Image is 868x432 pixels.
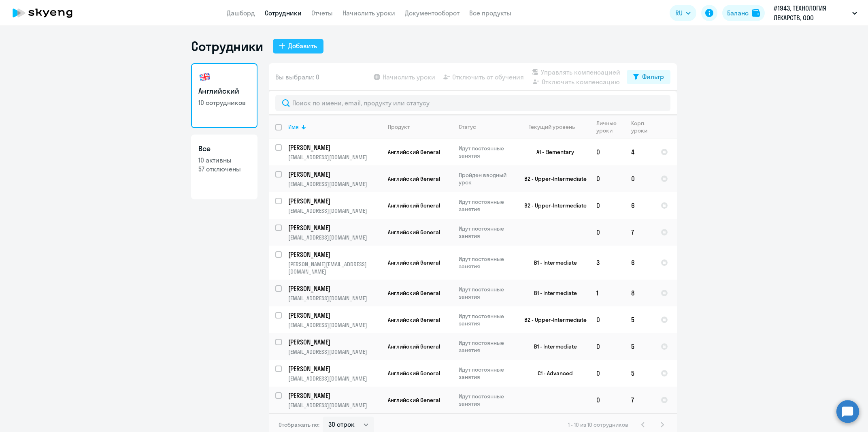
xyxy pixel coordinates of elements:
[529,123,575,130] div: Текущий уровень
[288,375,381,382] p: [EMAIL_ADDRESS][DOMAIN_NAME]
[752,9,760,17] img: balance
[459,366,514,381] p: Идут постоянные занятия
[590,139,625,165] td: 0
[625,219,654,246] td: 7
[343,9,395,17] a: Начислить уроки
[288,284,380,293] p: [PERSON_NAME]
[288,154,381,161] p: [EMAIL_ADDRESS][DOMAIN_NAME]
[288,143,380,152] p: [PERSON_NAME]
[273,39,323,53] button: Добавить
[288,402,381,409] p: [EMAIL_ADDRESS][DOMAIN_NAME]
[388,259,440,266] span: Английский General
[590,246,625,280] td: 3
[631,120,654,134] div: Корп. уроки
[288,391,380,400] p: [PERSON_NAME]
[459,145,514,159] p: Идут постоянные занятия
[625,246,654,280] td: 6
[275,72,319,82] span: Вы выбрали: 0
[515,333,590,360] td: B1 - Intermediate
[590,165,625,192] td: 0
[625,387,654,413] td: 7
[288,348,381,355] p: [EMAIL_ADDRESS][DOMAIN_NAME]
[631,120,647,134] div: Корп. уроки
[388,123,410,130] div: Продукт
[191,38,263,54] h1: Сотрудники
[198,156,250,165] p: 10 активны
[590,192,625,219] td: 0
[288,180,381,188] p: [EMAIL_ADDRESS][DOMAIN_NAME]
[288,391,381,400] a: [PERSON_NAME]
[521,123,589,130] div: Текущий уровень
[288,223,381,232] a: [PERSON_NAME]
[625,306,654,333] td: 5
[227,9,255,17] a: Дашборд
[288,123,299,130] div: Имя
[515,360,590,387] td: C1 - Advanced
[515,165,590,192] td: B2 - Upper-Intermediate
[288,207,381,214] p: [EMAIL_ADDRESS][DOMAIN_NAME]
[625,139,654,165] td: 4
[198,143,250,154] h3: Все
[590,360,625,387] td: 0
[627,70,670,84] button: Фильтр
[459,123,476,130] div: Статус
[288,311,381,320] a: [PERSON_NAME]
[515,246,590,280] td: B1 - Intermediate
[311,9,333,17] a: Отчеты
[515,192,590,219] td: B2 - Upper-Intermediate
[288,321,381,329] p: [EMAIL_ADDRESS][DOMAIN_NAME]
[625,280,654,306] td: 8
[625,333,654,360] td: 5
[590,219,625,246] td: 0
[198,98,250,107] p: 10 сотрудников
[459,286,514,300] p: Идут постоянные занятия
[515,280,590,306] td: B1 - Intermediate
[388,370,440,377] span: Английский General
[288,311,380,320] p: [PERSON_NAME]
[459,339,514,354] p: Идут постоянные занятия
[288,250,380,259] p: [PERSON_NAME]
[469,9,511,17] a: Все продукты
[388,229,440,236] span: Английский General
[388,148,440,156] span: Английский General
[198,71,211,83] img: english
[288,338,380,346] p: [PERSON_NAME]
[459,312,514,327] p: Идут постоянные занятия
[675,8,683,18] span: RU
[198,165,250,173] p: 57 отключены
[770,3,861,23] button: #1943, ТЕХНОЛОГИЯ ЛЕКАРСТВ, ООО
[288,295,381,302] p: [EMAIL_ADDRESS][DOMAIN_NAME]
[288,41,317,51] div: Добавить
[590,387,625,413] td: 0
[596,120,617,134] div: Личные уроки
[459,198,514,213] p: Идут постоянные занятия
[288,197,380,205] p: [PERSON_NAME]
[459,123,514,130] div: Статус
[590,280,625,306] td: 1
[590,306,625,333] td: 0
[722,5,765,21] button: Балансbalance
[459,393,514,407] p: Идут постоянные занятия
[279,421,319,428] span: Отображать по:
[388,175,440,182] span: Английский General
[388,316,440,323] span: Английский General
[774,3,849,23] p: #1943, ТЕХНОЛОГИЯ ЛЕКАРСТВ, ООО
[459,225,514,240] p: Идут постоянные занятия
[388,396,440,404] span: Английский General
[288,197,381,205] a: [PERSON_NAME]
[288,364,381,373] a: [PERSON_NAME]
[288,250,381,259] a: [PERSON_NAME]
[515,306,590,333] td: B2 - Upper-Intermediate
[288,170,380,179] p: [PERSON_NAME]
[275,95,670,111] input: Поиск по имени, email, продукту или статусу
[388,202,440,209] span: Английский General
[288,284,381,293] a: [PERSON_NAME]
[198,86,250,96] h3: Английский
[288,170,381,179] a: [PERSON_NAME]
[590,333,625,360] td: 0
[288,143,381,152] a: [PERSON_NAME]
[625,360,654,387] td: 5
[459,171,514,186] p: Пройден вводный урок
[642,72,664,81] div: Фильтр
